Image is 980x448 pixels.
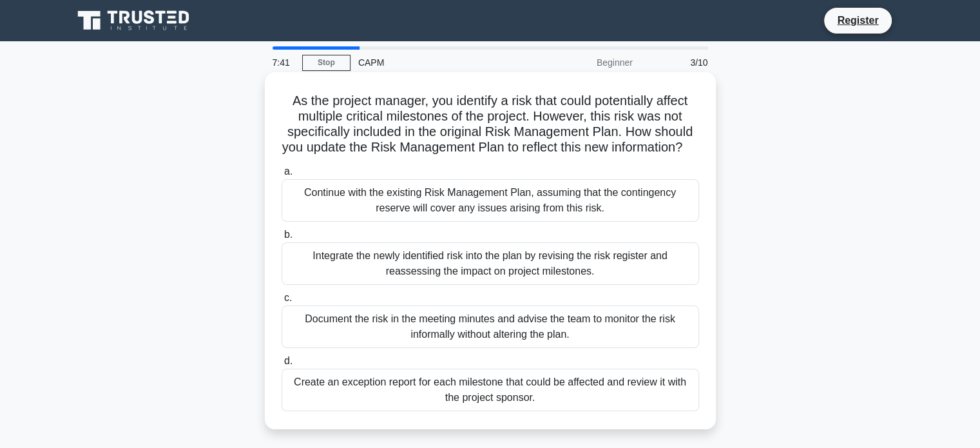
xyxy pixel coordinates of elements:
[284,292,292,303] span: c.
[640,50,716,75] div: 3/10
[302,55,351,71] a: Stop
[829,12,886,28] a: Register
[528,50,640,75] div: Beginner
[282,369,699,411] div: Create an exception report for each milestone that could be affected and review it with the proje...
[284,355,293,366] span: d.
[282,242,699,285] div: Integrate the newly identified risk into the plan by revising the risk register and reassessing t...
[282,179,699,222] div: Continue with the existing Risk Management Plan, assuming that the contingency reserve will cover...
[284,229,293,240] span: b.
[351,50,528,75] div: CAPM
[265,50,302,75] div: 7:41
[280,93,700,156] h5: As the project manager, you identify a risk that could potentially affect multiple critical miles...
[282,306,699,348] div: Document the risk in the meeting minutes and advise the team to monitor the risk informally witho...
[284,166,293,177] span: a.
